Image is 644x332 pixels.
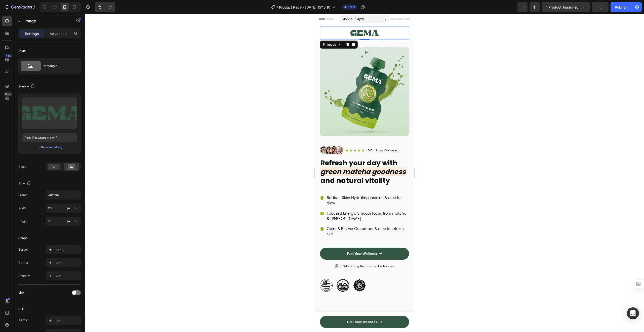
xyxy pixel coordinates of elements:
button: px [73,205,79,211]
span: Custom [48,193,59,197]
p: Advanced [50,31,67,36]
div: Undo/Redo [95,2,115,12]
div: Add... [56,261,79,265]
div: % [74,219,77,223]
div: Size [18,180,32,187]
button: px [73,218,79,224]
span: Product Page - [DATE] 15:15:10 [279,5,330,10]
span: or [37,144,40,150]
label: Height [18,219,28,223]
button: Custom [46,190,81,200]
button: Publish [611,2,632,12]
div: px [67,206,70,210]
p: 7 [33,4,35,10]
input: px% [46,217,81,226]
div: 450 [5,54,12,58]
input: https://example.com/image.jpg [22,133,77,142]
span: Draft [347,5,355,9]
div: px [67,219,70,223]
div: SEO [18,307,24,311]
div: Browse gallery [41,145,62,150]
div: Open Intercom Messenger [627,307,639,319]
div: Alt text [18,318,28,322]
div: Link [18,290,24,295]
button: % [66,218,72,224]
p: Image [24,18,67,24]
button: % [66,205,72,211]
input: px% [46,204,81,213]
p: Settings [25,31,39,36]
div: Publish [615,5,627,10]
div: Corner [18,260,28,265]
button: Browse gallery [41,145,63,150]
div: Add... [56,274,79,278]
div: Add... [56,319,79,323]
button: 7 [2,2,37,12]
label: Width [18,206,27,210]
div: Source [18,83,36,90]
div: Border [18,247,28,252]
span: 1 product assigned [546,5,579,10]
div: Beta [4,92,12,96]
div: Add... [56,248,79,252]
img: preview-image [22,97,77,129]
div: Shadow [18,274,30,278]
iframe: Design area [315,14,414,332]
span: / [277,5,278,10]
div: Rectangle [43,60,73,72]
label: Frame [18,193,28,197]
button: 1 product assigned [542,2,590,12]
div: Scale [18,164,26,169]
div: % [74,206,77,210]
div: Style [18,49,26,53]
div: Shape [18,236,27,240]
